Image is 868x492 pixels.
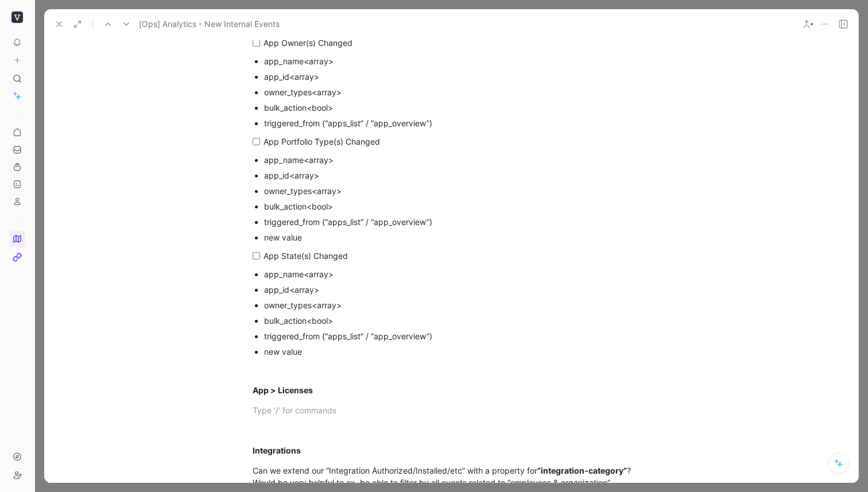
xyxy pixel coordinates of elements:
div: bulk_action<bool> [264,102,650,114]
img: Viio [11,11,23,23]
div: app_name<array> [264,55,650,67]
div: owner_types<array> [264,86,650,98]
div: new value [264,346,650,358]
div: app_name<array> [264,268,650,280]
div: app_id<array> [264,71,650,83]
div: triggered_from (“apps_list” / “app_overview”) [264,330,650,342]
div: app_id<array> [264,284,650,296]
div: owner_types<array> [264,299,650,311]
div: bulk_action<bool> [264,315,650,327]
div: app_id<array> [264,169,650,181]
strong: App > Licenses [253,385,313,395]
div: triggered_from (“apps_list” / “app_overview”) [264,117,650,129]
div: owner_types<array> [264,185,650,197]
div: new value [264,231,650,243]
strong: Integrations [253,445,301,455]
div: App Owner(s) Changed [263,37,648,49]
strong: “integration-category” [537,466,627,475]
span: [Ops] Analytics - New Internal Events [139,17,280,31]
button: Viio [9,9,25,25]
div: app_name<array> [264,154,650,166]
div: bulk_action<bool> [264,200,650,212]
div: triggered_from (“apps_list” / “app_overview”) [264,216,650,228]
div: App Portfolio Type(s) Changed [263,135,648,148]
div: App State(s) Changed [263,250,648,262]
